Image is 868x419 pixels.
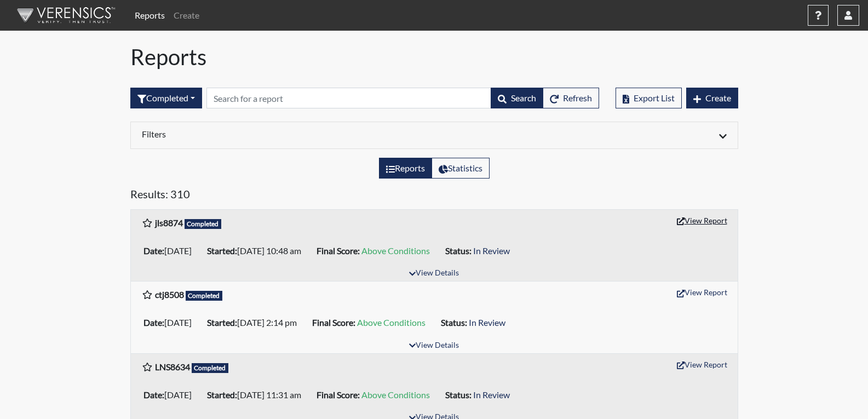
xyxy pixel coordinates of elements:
b: Final Score: [317,245,360,256]
div: Click to expand/collapse filters [134,129,735,142]
h5: Results: 310 [130,187,738,205]
b: Started: [207,245,237,256]
b: Started: [207,389,237,400]
span: In Review [473,389,510,400]
span: In Review [473,245,510,256]
b: jls8874 [155,217,183,228]
div: Filter by interview status [130,88,202,108]
button: View Details [404,338,464,353]
input: Search by Registration ID, Interview Number, or Investigation Name. [206,88,491,108]
span: Search [511,93,536,103]
b: Status: [445,389,472,400]
a: Reports [130,4,169,26]
span: Completed [192,363,229,373]
span: Refresh [563,93,592,103]
h1: Reports [130,44,738,70]
span: Above Conditions [361,245,430,256]
span: Above Conditions [361,389,430,400]
button: Create [686,88,738,108]
button: Completed [130,88,202,108]
li: [DATE] [139,314,203,331]
b: Final Score: [317,389,360,400]
span: Completed [186,291,223,301]
b: Final Score: [312,317,355,328]
li: [DATE] [139,386,203,404]
b: Date: [143,317,164,328]
a: Create [169,4,204,26]
span: Completed [185,219,222,229]
b: ctj8508 [155,289,184,300]
label: View the list of reports [379,158,432,179]
li: [DATE] 2:14 pm [203,314,308,331]
li: [DATE] [139,242,203,260]
span: Create [705,93,731,103]
button: View Details [404,266,464,281]
h6: Filters [142,129,426,139]
li: [DATE] 10:48 am [203,242,312,260]
button: Refresh [543,88,599,108]
span: Above Conditions [357,317,426,328]
span: Export List [634,93,675,103]
b: LNS8634 [155,361,190,372]
button: View Report [672,212,732,229]
b: Date: [143,389,164,400]
button: View Report [672,356,732,373]
b: Date: [143,245,164,256]
b: Status: [441,317,467,328]
span: In Review [469,317,505,328]
button: Export List [616,88,682,108]
b: Started: [207,317,237,328]
label: View statistics about completed interviews [432,158,490,179]
b: Status: [445,245,472,256]
button: View Report [672,284,732,301]
button: Search [491,88,543,108]
li: [DATE] 11:31 am [203,386,312,404]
